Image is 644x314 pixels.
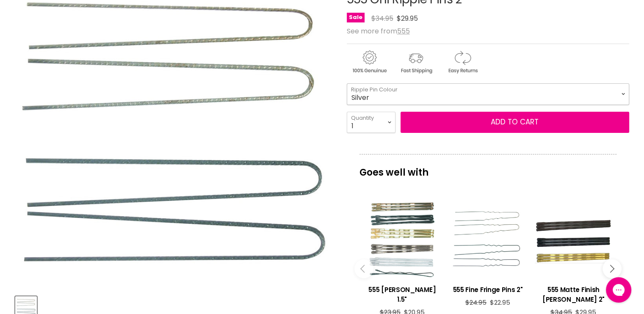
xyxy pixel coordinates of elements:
img: shipping.gif [393,49,438,75]
a: View product:555 Bobby Pins 1.5 [364,278,441,308]
span: $22.95 [490,298,510,307]
select: Quantity [347,112,395,133]
img: genuine.gif [347,49,392,75]
span: $34.95 [371,14,393,23]
a: 555 [397,26,410,36]
a: View product:555 Fine Fringe Pins 2 [449,278,526,299]
h3: 555 [PERSON_NAME] 1.5" [364,285,441,304]
iframe: Gorgias live chat messenger [602,274,636,306]
span: $29.95 [397,14,418,23]
p: Goes well with [359,154,616,182]
button: Add to cart [401,112,629,133]
h3: 555 Matte Finish [PERSON_NAME] 2" [535,285,612,304]
span: See more from [347,26,410,36]
span: Sale [347,13,365,22]
span: $24.95 [465,298,486,307]
a: View product:555 Matte Finish Bobby Pins 2 [535,278,612,308]
h3: 555 Fine Fringe Pins 2" [449,285,526,295]
img: returns.gif [440,49,485,75]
